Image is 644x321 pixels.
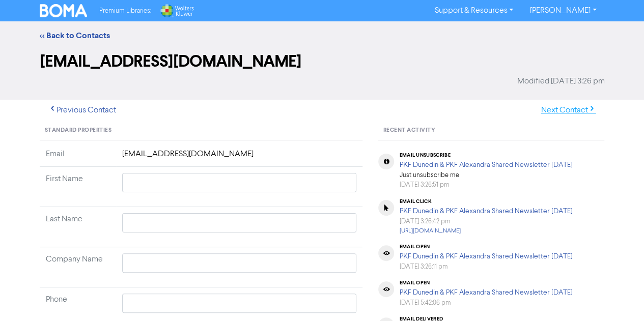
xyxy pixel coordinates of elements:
[399,298,572,308] div: [DATE] 5:42:06 pm
[399,208,572,215] a: PKF Dunedin & PKF Alexandra Shared Newsletter [DATE]
[40,31,110,41] a: << Back to Contacts
[399,217,572,226] div: [DATE] 3:26:42 pm
[399,180,572,190] div: [DATE] 3:26:51 pm
[533,100,605,121] button: Next Contact
[399,161,572,168] a: PKF Dunedin & PKF Alexandra Shared Newsletter [DATE]
[399,253,572,260] a: PKF Dunedin & PKF Alexandra Shared Newsletter [DATE]
[159,4,194,17] img: Wolters Kluwer
[99,8,151,14] span: Premium Libraries:
[593,272,644,321] iframe: Chat Widget
[40,207,116,247] td: Last Name
[40,52,605,71] h2: [EMAIL_ADDRESS][DOMAIN_NAME]
[116,148,363,167] td: [EMAIL_ADDRESS][DOMAIN_NAME]
[426,3,521,19] a: Support & Resources
[521,3,604,19] a: [PERSON_NAME]
[399,152,572,158] div: email unsubscribe
[399,152,572,190] div: Just unsubscribe me
[399,280,572,286] div: email open
[40,247,116,287] td: Company Name
[40,167,116,207] td: First Name
[40,100,125,121] button: Previous Contact
[399,244,572,250] div: email open
[399,228,460,234] a: [URL][DOMAIN_NAME]
[40,148,116,167] td: Email
[40,121,363,140] div: Standard Properties
[399,198,572,205] div: email click
[399,262,572,272] div: [DATE] 3:26:11 pm
[40,4,88,17] img: BOMA Logo
[378,121,604,140] div: Recent Activity
[399,289,572,296] a: PKF Dunedin & PKF Alexandra Shared Newsletter [DATE]
[517,75,605,87] span: Modified [DATE] 3:26 pm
